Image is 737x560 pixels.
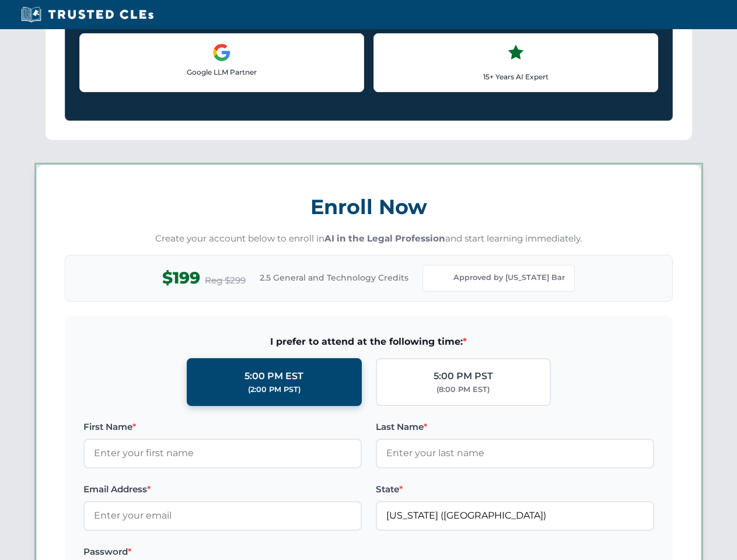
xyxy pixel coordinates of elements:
[434,369,493,384] div: 5:00 PM PST
[248,384,301,395] div: (2:00 PM PST)
[162,265,200,291] span: $199
[83,334,654,349] span: I prefer to attend at the following time:
[212,43,231,62] img: Google
[205,274,246,288] span: Reg $299
[65,188,673,225] h3: Enroll Now
[83,439,362,468] input: Enter your first name
[432,270,449,286] img: Florida Bar
[244,369,303,384] div: 5:00 PM EST
[324,233,445,244] strong: AI in the Legal Profession
[260,271,408,284] span: 2.5 General and Technology Credits
[376,439,654,468] input: Enter your last name
[83,482,362,496] label: Email Address
[376,501,654,530] input: Florida (FL)
[436,384,490,395] div: (8:00 PM EST)
[376,420,654,434] label: Last Name
[83,545,362,559] label: Password
[89,66,354,78] p: Google LLM Partner
[83,420,362,434] label: First Name
[376,482,654,496] label: State
[83,501,362,530] input: Enter your email
[453,272,565,283] span: Approved by [US_STATE] Bar
[65,232,673,246] p: Create your account below to enroll in and start learning immediately.
[18,6,157,23] img: Trusted CLEs
[383,71,648,82] p: 15+ Years AI Expert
